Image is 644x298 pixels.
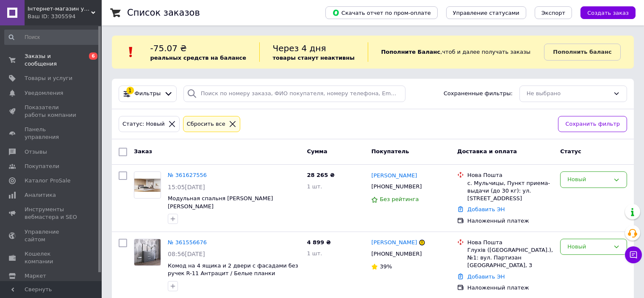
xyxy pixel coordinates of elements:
[371,148,409,155] span: Покупатель
[25,163,59,170] span: Покупатели
[369,181,423,192] div: [PHONE_NUMBER]
[25,250,78,265] span: Кошелек компании
[444,90,513,98] span: Сохраненные фильтры:
[307,148,327,155] span: Сумма
[457,148,517,155] span: Доставка и оплата
[25,126,78,141] span: Панель управления
[541,10,565,16] span: Экспорт
[134,179,161,192] img: Фото товару
[134,171,161,199] a: Фото товару
[325,6,438,19] button: Скачать отчет по пром-оплате
[453,10,519,16] span: Управление статусами
[625,246,642,263] button: Чат с покупателем
[307,239,330,246] span: 4 899 ₴
[134,148,152,155] span: Заказ
[380,196,419,202] span: Без рейтинга
[572,9,636,16] a: Создать заказ
[535,6,572,19] button: Экспорт
[553,49,611,55] b: Пополнить баланс
[567,175,610,184] div: Новый
[126,87,134,94] div: 1
[28,13,102,20] div: Ваш ID: 3305594
[544,44,620,61] a: Пополнить баланс
[467,206,505,212] a: Добавить ЭН
[371,239,417,247] a: [PERSON_NAME]
[127,8,200,18] h1: Список заказов
[580,6,636,19] button: Создать заказ
[25,104,78,119] span: Показатели работы компании
[25,191,56,199] span: Аналитика
[467,239,553,246] div: Нова Пошта
[168,251,205,257] span: 08:56[DATE]
[587,10,629,16] span: Создать заказ
[25,272,46,280] span: Маркет
[89,52,97,60] span: 6
[467,284,553,292] div: Наложенный платеж
[307,250,322,257] span: 1 шт.
[25,206,78,221] span: Инструменты вебмастера и SEO
[381,49,440,55] b: Пополните Баланс
[369,248,423,259] div: [PHONE_NUMBER]
[560,148,581,155] span: Статус
[467,273,505,280] a: Добавить ЭН
[272,55,355,61] b: товары станут неактивны
[272,43,326,53] span: Через 4 дня
[467,217,553,225] div: Наложенный платеж
[125,46,137,58] img: :exclamation:
[185,120,227,129] div: Сбросить все
[168,172,207,178] a: № 361627556
[150,55,246,61] b: реальных средств на балансе
[135,90,161,98] span: Фильтры
[168,262,298,277] a: Комод на 4 ящика и 2 двери c фасадами без ручек R-11 Антрацит / Белые планки
[28,5,91,13] span: Інтернет-магазин українських меблів "СВОЯ МЕБЕЛЬ"
[168,195,273,210] a: Модульная спальня [PERSON_NAME] [PERSON_NAME]
[307,183,322,190] span: 1 шт.
[183,86,405,102] input: Поиск по номеру заказа, ФИО покупателя, номеру телефона, Email, номеру накладной
[25,52,78,68] span: Заказы и сообщения
[168,239,207,246] a: № 361556676
[25,228,78,243] span: Управление сайтом
[565,120,620,129] span: Сохранить фильтр
[25,148,47,156] span: Отзывы
[134,239,161,266] a: Фото товару
[446,6,526,19] button: Управление статусами
[121,120,167,129] div: Статус: Новый
[168,184,205,190] span: 15:05[DATE]
[467,179,553,203] div: с. Мульчицы, Пункт приема-выдачи (до 30 кг): ул. [STREET_ADDRESS]
[25,74,72,82] span: Товары и услуги
[527,89,610,98] div: Не выбрано
[134,239,161,265] img: Фото товару
[368,42,544,62] div: , чтоб и далее получать заказы
[467,171,553,179] div: Нова Пошта
[467,246,553,270] div: Глухів ([GEOGRAPHIC_DATA].), №1: вул. Партизан [GEOGRAPHIC_DATA], 3
[558,116,627,132] button: Сохранить фильтр
[25,177,70,185] span: Каталог ProSale
[371,172,417,180] a: [PERSON_NAME]
[332,9,431,17] span: Скачать отчет по пром-оплате
[380,263,392,270] span: 39%
[4,30,100,45] input: Поиск
[150,43,186,53] span: -75.07 ₴
[307,172,334,178] span: 28 265 ₴
[25,89,63,97] span: Уведомления
[567,243,610,251] div: Новый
